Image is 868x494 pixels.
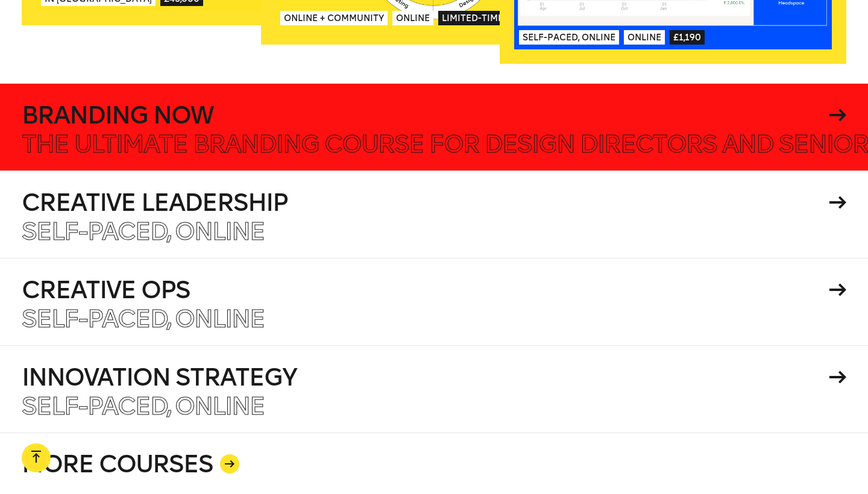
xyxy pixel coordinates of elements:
[280,11,388,25] span: Online + Community
[22,190,825,214] h4: Creative Leadership
[438,11,570,25] span: Limited-time price: £2,100
[22,278,825,302] h4: Creative Ops
[22,304,265,333] span: Self-paced, Online
[22,365,825,389] h4: Innovation Strategy
[392,11,433,25] span: Online
[670,30,705,45] span: £1,190
[519,30,619,45] span: Self-paced, Online
[22,392,265,421] span: Self-paced, Online
[22,217,265,246] span: Self-paced, Online
[22,103,825,127] h4: Branding Now
[624,30,665,45] span: Online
